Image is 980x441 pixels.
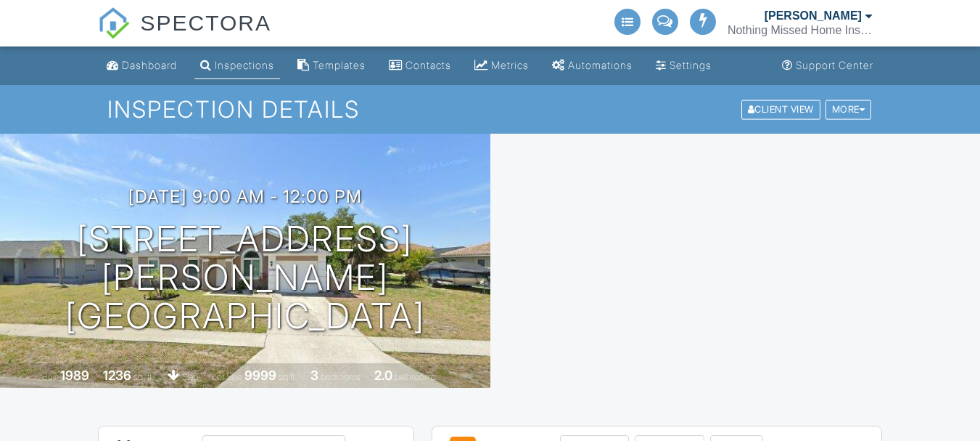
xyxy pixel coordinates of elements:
h3: [DATE] 9:00 am - 12:00 pm [128,187,362,206]
span: Lot Size [212,371,242,382]
span: sq.ft. [279,371,297,382]
a: Contacts [383,52,457,79]
div: 1989 [60,368,89,383]
a: Settings [650,52,717,79]
div: Settings [670,59,712,71]
h1: [STREET_ADDRESS][PERSON_NAME] [GEOGRAPHIC_DATA] [23,220,467,335]
div: Dashboard [122,59,177,71]
span: bedrooms [321,371,361,382]
div: 3 [310,368,318,383]
a: Client View [740,103,824,114]
span: Built [42,371,58,382]
div: [PERSON_NAME] [765,9,862,23]
div: Templates [313,59,366,71]
div: 2.0 [374,368,392,383]
span: sq. ft. [133,371,154,382]
a: Templates [292,52,371,79]
a: Metrics [469,52,535,79]
div: Support Center [796,59,873,71]
span: SPECTORA [141,7,272,38]
span: slab [182,371,198,382]
div: Metrics [491,59,529,71]
div: 9999 [244,368,276,383]
a: SPECTORA [98,22,271,49]
img: The Best Home Inspection Software - Spectora [98,7,130,39]
a: Inspections [194,52,280,79]
div: More [825,100,872,119]
div: 1236 [103,368,131,383]
a: Automations (Advanced) [546,52,638,79]
div: Automations [568,59,633,71]
h1: Inspection Details [107,97,873,122]
div: Nothing Missed Home Inspections [728,23,873,38]
span: bathrooms [395,371,436,382]
div: Inspections [215,59,274,71]
a: Support Center [776,52,879,79]
a: Dashboard [101,52,183,79]
div: Client View [741,100,820,119]
div: Contacts [405,59,451,71]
